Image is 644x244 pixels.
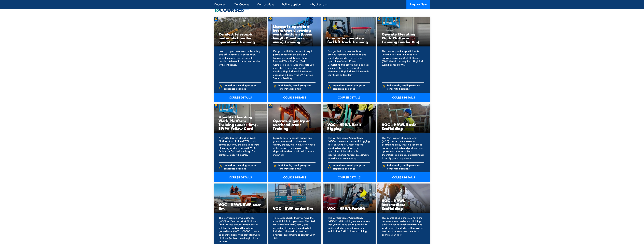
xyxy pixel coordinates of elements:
strong: 13 [214,5,219,14]
span: Individuals, small groups or corporate bookings [224,84,261,90]
h3: Licence to operate a boom type elevating work platform (boom length 11 metres or more) Training [273,24,317,44]
h2: COURSES [214,7,430,12]
span: Individuals, small groups or corporate bookings [278,84,316,90]
h3: VOC - HRWL EWP over 11m [218,202,263,210]
p: Our goal with this course is to equip participants with the skills and knowledge to safely operat... [273,49,316,80]
a: COURSE DETAILS [268,172,321,182]
p: This Verification of Competency (VOC) Forklift training course ensures that you still have the re... [328,216,370,243]
h3: Operate Elevating Work Platform Training (under 11m) [382,32,426,44]
p: This course checks that you have the essential skills to operate an Elevated Work Platform (EWP) ... [273,216,316,243]
a: COURSE DETAILS [214,93,267,102]
a: COURSE DETAILS [377,172,430,182]
a: COURSE DETAILS [323,172,376,182]
span: Individuals, small groups or corporate bookings [387,84,424,90]
h3: VOC - HRWL Intermediate Scaffolding [382,199,426,210]
span: Individuals, small groups or corporate bookings [224,164,261,170]
p: This course checks that you have the necessary intermediate scaffolding skills to meet national s... [382,216,424,243]
a: COURSE DETAILS [214,172,267,182]
h3: VOC - HRWL Basic Rigging [327,123,371,130]
h3: Operate Elevating Work Platform Training (under 11m) - EWPA Yellow Card [218,115,263,130]
h3: VOC - HRWL Forklift [327,206,371,210]
p: This Verification of Competency (VOC) course covers essential Scaffolding skills, ensuring you me... [382,136,424,160]
h3: VOC - HRWL Basic Scaffolding [382,123,426,130]
p: Learn to operate a telehandler safely and efficiently in site-based roles. Gain the expertise you... [219,49,261,80]
p: Our goal with this course is to provide learners with the skills and knowledge needed for the saf... [328,49,370,80]
span: Individuals, small groups or corporate bookings [278,164,316,170]
h3: Licence to operate a forklift truck Training [327,36,371,44]
a: COURSE DETAILS [377,93,430,102]
a: COURSE DETAILS [268,93,321,102]
p: This course provides participants with the skills and knowledge to operate Elevating Work Platfor... [382,49,424,80]
h3: Conduct telescopic materials handler operations Training [218,32,263,44]
p: This Verification of Competency (VOC) course covers essential rigging skills, ensuring you meet n... [328,136,370,160]
span: Individuals, small groups or corporate bookings [333,84,370,90]
p: Learn to safely operate bridge and gantry cranes with this course. Gantry cranes, which move on w... [273,136,316,160]
p: Accredited by the Elevating Work Platform Association (EWPA), this course gives you the skills to... [219,136,261,160]
h3: Operate a gantry or overhead crane Training [273,119,317,130]
span: Individuals, small groups or corporate bookings [387,164,424,170]
p: This Verification of Competency (VOC) for Elevated Work Platforms (EWP) course ensures that a per... [219,216,261,243]
h3: VOC - EWP under 11m [273,206,317,210]
a: COURSE DETAILS [323,93,376,102]
span: Individuals, small groups or corporate bookings [333,164,370,170]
